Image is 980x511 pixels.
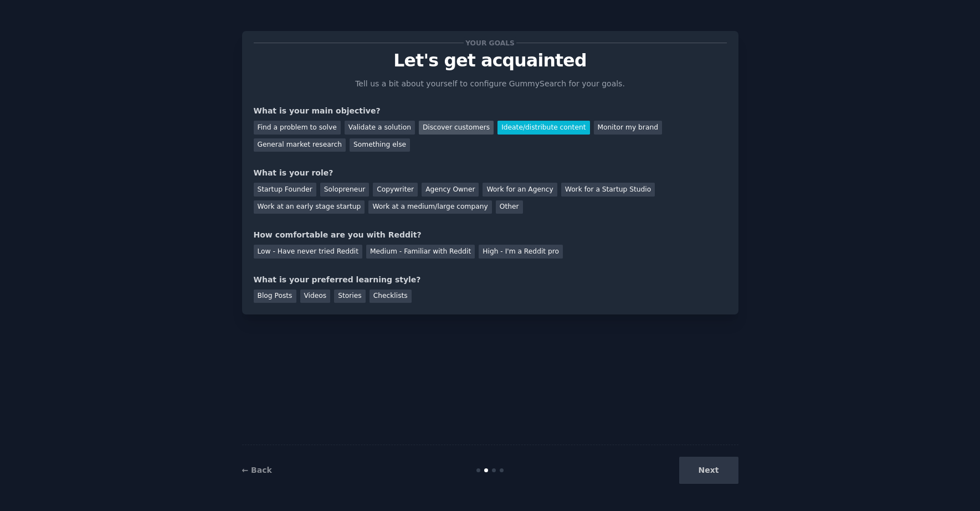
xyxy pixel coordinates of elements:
[370,290,412,303] div: Checklists
[254,138,346,152] div: General market research
[479,245,563,259] div: High - I'm a Reddit pro
[254,245,362,259] div: Low - Have never tried Reddit
[366,245,475,259] div: Medium - Familiar with Reddit
[373,183,418,197] div: Copywriter
[419,121,494,135] div: Discover customers
[497,121,589,135] div: Ideate/distribute content
[351,78,630,90] p: Tell us a bit about yourself to configure GummySearch for your goals.
[334,290,365,303] div: Stories
[368,200,491,214] div: Work at a medium/large company
[483,183,557,197] div: Work for an Agency
[254,105,727,117] div: What is your main objective?
[254,183,316,197] div: Startup Founder
[254,274,727,286] div: What is your preferred learning style?
[350,138,410,152] div: Something else
[345,121,415,135] div: Validate a solution
[496,200,523,214] div: Other
[300,290,331,303] div: Videos
[422,183,479,197] div: Agency Owner
[254,200,365,214] div: Work at an early stage startup
[254,167,727,179] div: What is your role?
[594,121,662,135] div: Monitor my brand
[254,290,296,303] div: Blog Posts
[464,37,517,49] span: Your goals
[561,183,655,197] div: Work for a Startup Studio
[254,229,727,241] div: How comfortable are you with Reddit?
[320,183,369,197] div: Solopreneur
[254,121,341,135] div: Find a problem to solve
[242,466,272,474] a: ← Back
[254,51,727,70] p: Let's get acquainted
